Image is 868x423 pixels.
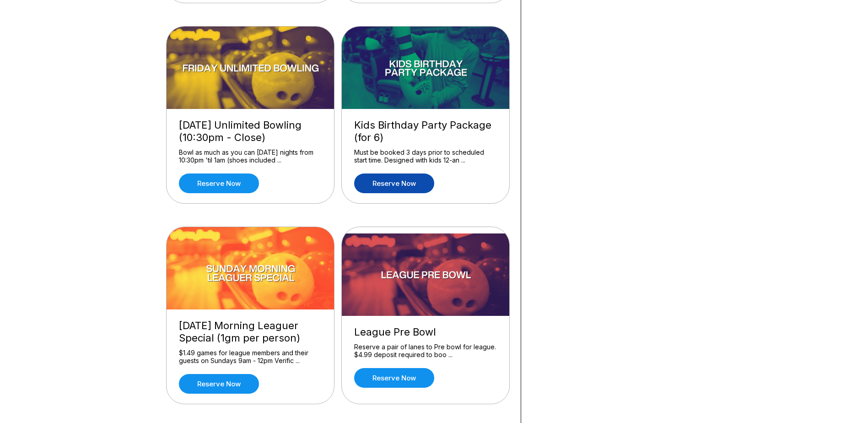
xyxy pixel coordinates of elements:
[354,326,497,338] div: League Pre Bowl
[354,368,434,388] a: Reserve now
[354,343,497,359] div: Reserve a pair of lanes to Pre bowl for league. $4.99 deposit required to boo ...
[179,374,259,394] a: Reserve now
[342,27,510,109] img: Kids Birthday Party Package (for 6)
[167,27,335,109] img: Friday Unlimited Bowling (10:30pm - Close)
[179,119,322,144] div: [DATE] Unlimited Bowling (10:30pm - Close)
[342,233,510,316] img: League Pre Bowl
[179,148,322,164] div: Bowl as much as you can [DATE] nights from 10:30pm 'til 1am (shoes included ...
[167,227,335,309] img: Sunday Morning Leaguer Special (1gm per person)
[179,174,259,193] a: Reserve now
[354,119,497,144] div: Kids Birthday Party Package (for 6)
[354,148,497,164] div: Must be booked 3 days prior to scheduled start time. Designed with kids 12-an ...
[179,349,322,365] div: $1.49 games for league members and their guests on Sundays 9am - 12pm Verific ...
[354,174,434,193] a: Reserve now
[179,320,322,344] div: [DATE] Morning Leaguer Special (1gm per person)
